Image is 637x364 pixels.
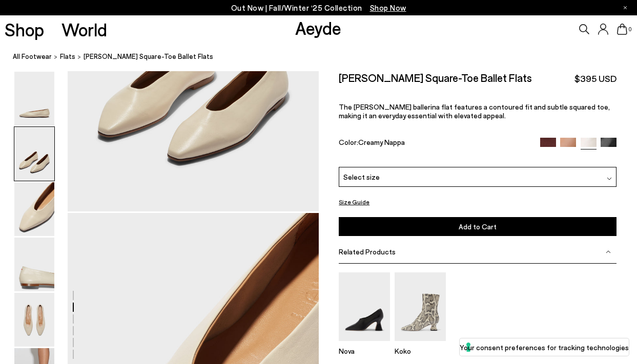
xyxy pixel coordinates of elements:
[370,3,406,12] span: Navigate to /collections/new-in
[14,238,54,291] img: Betty Square-Toe Ballet Flats - Image 4
[358,138,405,146] span: Creamy Nappa
[574,72,617,85] span: $395 USD
[14,293,54,347] img: Betty Square-Toe Ballet Flats - Image 5
[339,102,610,120] span: The [PERSON_NAME] ballerina flat features a contoured fit and subtle squared toe, making it an ev...
[13,43,637,71] nav: breadcrumb
[5,20,44,38] a: Shop
[84,51,213,62] span: [PERSON_NAME] Square-Toe Ballet Flats
[460,342,629,353] label: Your consent preferences for tracking technologies
[14,127,54,181] img: Betty Square-Toe Ballet Flats - Image 2
[395,272,446,340] img: Koko Regal Heel Boots
[395,334,446,355] a: Koko Regal Heel Boots Koko
[339,247,396,256] span: Related Products
[13,51,52,62] a: All Footwear
[459,222,497,231] span: Add to Cart
[14,72,54,125] img: Betty Square-Toe Ballet Flats - Image 1
[339,334,390,355] a: Nova Regal Pumps Nova
[627,27,632,32] span: 0
[339,138,531,149] div: Color:
[295,17,341,38] a: Aeyde
[343,172,380,182] span: Select size
[395,347,446,355] p: Koko
[14,182,54,236] img: Betty Square-Toe Ballet Flats - Image 3
[60,52,75,60] span: flats
[339,272,390,340] img: Nova Regal Pumps
[339,347,390,355] p: Nova
[61,20,107,38] a: World
[617,24,627,35] a: 0
[339,217,617,236] button: Add to Cart
[339,71,532,84] h2: [PERSON_NAME] Square-Toe Ballet Flats
[460,338,629,356] button: Your consent preferences for tracking technologies
[60,51,75,62] a: flats
[339,196,369,208] button: Size Guide
[231,2,406,14] p: Out Now | Fall/Winter ‘25 Collection
[607,176,612,181] img: svg%3E
[606,249,611,254] img: svg%3E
